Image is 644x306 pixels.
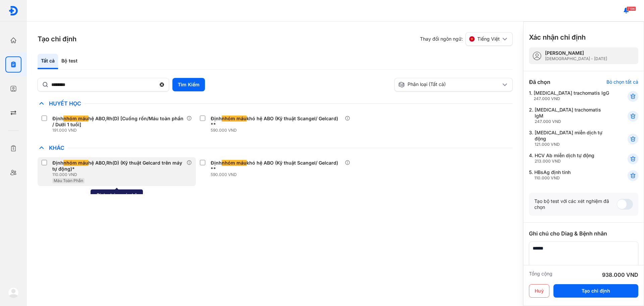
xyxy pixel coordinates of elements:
[63,160,88,166] span: nhóm máu
[477,36,500,42] span: Tiếng Việt
[172,78,205,91] button: Tìm Kiếm
[52,128,186,133] div: 191.000 VND
[545,56,607,61] div: [DEMOGRAPHIC_DATA] - [DATE]
[211,172,345,177] div: 590.000 VND
[38,34,76,44] h3: Tạo chỉ định
[529,229,638,237] div: Ghi chú cho Diag & Bệnh nhân
[46,144,68,151] span: Khác
[211,128,345,133] div: 590.000 VND
[52,172,186,177] div: 110.000 VND
[420,32,513,46] div: Thay đổi ngôn ngữ:
[535,152,594,164] div: HCV Ab miễn dịch tự động
[534,96,609,101] div: 247.000 VND
[8,6,18,16] img: logo
[529,169,611,181] div: 5.
[222,116,247,122] span: nhóm máu
[211,160,342,172] div: Định khó hệ ABO (Kỹ thuật Scangel/ Gelcard) **
[627,6,636,11] span: 7196
[529,271,552,279] div: Tổng cộng
[529,284,549,298] button: Huỷ
[534,90,609,101] div: [MEDICAL_DATA] trachomatis IgG
[529,130,611,147] div: 3.
[535,159,594,164] div: 213.000 VND
[38,54,58,69] div: Tất cả
[545,50,607,56] div: [PERSON_NAME]
[52,116,184,128] div: Định hệ ABO,Rh(D) [Cuống rốn/Máu toàn phần / Dưới 1 tuổi]
[529,107,611,124] div: 2.
[54,178,83,183] span: Máu Toàn Phần
[606,79,638,85] div: Bỏ chọn tất cả
[553,284,638,298] button: Tạo chỉ định
[529,152,611,164] div: 4.
[602,271,638,279] div: 938.000 VND
[535,119,611,124] div: 247.000 VND
[52,160,184,172] div: Định hệ ABO,Rh(D) (Kỹ thuật Gelcard trên máy tự động)*
[534,175,571,181] div: 110.000 VND
[63,116,88,122] span: nhóm máu
[529,90,611,101] div: 1.
[534,198,617,210] div: Tạo bộ test với các xét nghiệm đã chọn
[535,130,611,147] div: [MEDICAL_DATA] miễn dịch tự động
[529,33,586,42] h3: Xác nhận chỉ định
[211,116,342,128] div: Định khó hệ ABO (Kỹ thuật Scangel/ Gelcard) **
[534,169,571,181] div: HBsAg định tính
[398,81,501,88] div: Phân loại (Tất cả)
[535,107,611,124] div: [MEDICAL_DATA] trachomatis IgM
[222,160,247,166] span: nhóm máu
[46,100,85,107] span: Huyết Học
[8,287,19,298] img: logo
[529,78,550,86] div: Đã chọn
[535,142,611,147] div: 121.000 VND
[58,54,81,69] div: Bộ test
